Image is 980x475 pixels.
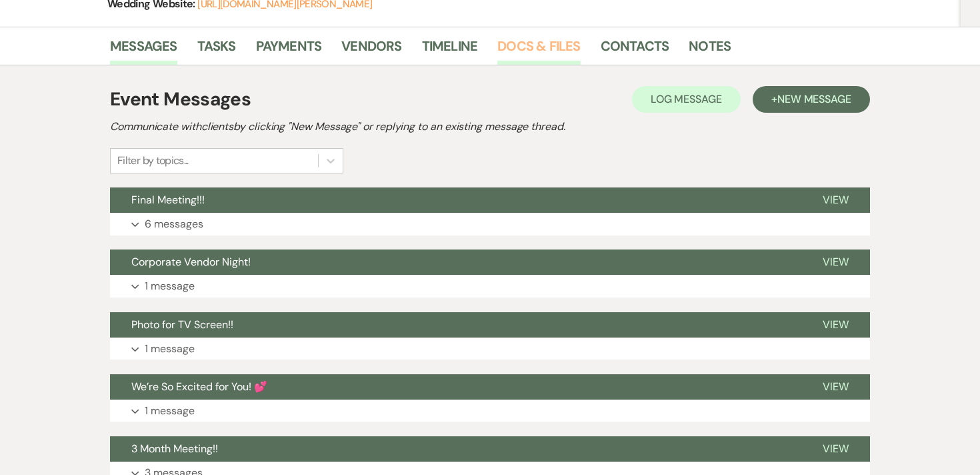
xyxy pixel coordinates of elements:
[145,215,203,233] p: 6 messages
[823,380,849,394] span: View
[753,86,870,113] button: +New Message
[110,250,801,275] button: Corporate Vendor Night!
[131,442,218,456] span: 3 Month Meeting!!
[422,35,478,65] a: Timeline
[131,193,205,207] span: Final Meeting!!!
[801,374,870,400] button: View
[110,85,251,113] h1: Event Messages
[777,92,851,106] span: New Message
[601,35,669,65] a: Contacts
[801,312,870,338] button: View
[110,374,801,400] button: We’re So Excited for You! 💕
[145,340,195,358] p: 1 message
[651,92,722,106] span: Log Message
[689,35,731,65] a: Notes
[110,35,177,65] a: Messages
[145,278,195,295] p: 1 message
[197,35,236,65] a: Tasks
[110,312,801,338] button: Photo for TV Screen!!
[117,153,189,169] div: Filter by topics...
[801,187,870,213] button: View
[632,86,741,113] button: Log Message
[110,275,870,298] button: 1 message
[256,35,322,65] a: Payments
[110,436,801,462] button: 3 Month Meeting!!
[131,380,267,394] span: We’re So Excited for You! 💕
[110,400,870,422] button: 1 message
[145,402,195,420] p: 1 message
[823,255,849,269] span: View
[823,442,849,456] span: View
[110,187,801,213] button: Final Meeting!!!
[823,193,849,207] span: View
[823,318,849,332] span: View
[110,119,870,135] h2: Communicate with clients by clicking "New Message" or replying to an existing message thread.
[131,255,251,269] span: Corporate Vendor Night!
[801,250,870,275] button: View
[131,318,233,332] span: Photo for TV Screen!!
[110,213,870,235] button: 6 messages
[110,338,870,360] button: 1 message
[801,436,870,462] button: View
[497,35,580,65] a: Docs & Files
[341,35,401,65] a: Vendors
